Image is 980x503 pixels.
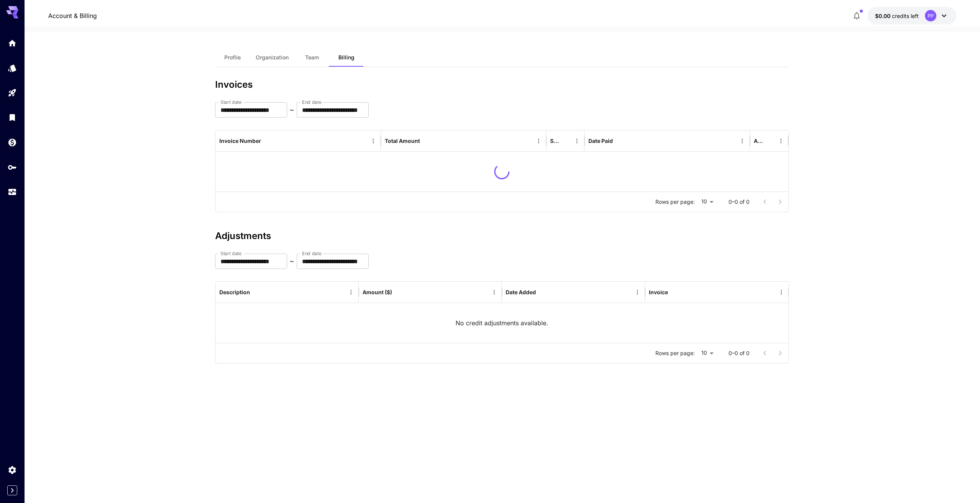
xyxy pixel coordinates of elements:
[649,289,668,295] div: Invoice
[251,287,261,298] button: Sort
[456,318,548,328] p: No credit adjustments available.
[8,138,17,147] div: Wallet
[737,136,748,146] button: Menu
[572,136,582,146] button: Menu
[632,287,643,298] button: Menu
[338,54,354,61] span: Billing
[346,287,356,298] button: Menu
[875,12,919,20] div: $0.00
[8,162,17,172] div: API Keys
[290,105,294,115] p: ~
[698,347,716,359] div: 10
[875,13,892,19] span: $0.00
[8,187,17,197] div: Usage
[669,287,679,298] button: Sort
[305,54,319,61] span: Team
[48,11,97,20] a: Account & Billing
[561,136,572,146] button: Sort
[765,136,776,146] button: Sort
[754,138,764,144] div: Action
[698,196,716,207] div: 10
[368,136,379,146] button: Menu
[8,63,17,73] div: Models
[302,250,321,257] label: End date
[262,136,273,146] button: Sort
[614,136,624,146] button: Sort
[8,38,17,48] div: Home
[537,287,547,298] button: Sort
[220,99,242,105] label: Start date
[489,287,500,298] button: Menu
[655,349,695,357] p: Rows per page:
[550,138,560,144] div: Status
[7,485,17,495] button: Expand sidebar
[385,138,420,144] div: Total Amount
[363,289,392,295] div: Amount ($)
[8,465,17,475] div: Settings
[215,79,789,90] h3: Invoices
[290,257,294,266] p: ~
[776,136,786,146] button: Menu
[8,88,17,98] div: Playground
[506,289,536,295] div: Date Added
[220,250,242,257] label: Start date
[219,289,250,295] div: Description
[302,99,321,105] label: End date
[48,11,97,20] nav: breadcrumb
[728,349,750,357] p: 0–0 of 0
[215,231,789,241] h3: Adjustments
[892,13,919,19] span: credits left
[925,10,936,21] div: PP
[867,7,956,25] button: $0.00PP
[533,136,544,146] button: Menu
[421,136,431,146] button: Sort
[776,287,787,298] button: Menu
[224,54,241,61] span: Profile
[588,138,613,144] div: Date Paid
[256,54,289,61] span: Organization
[728,198,750,206] p: 0–0 of 0
[655,198,695,206] p: Rows per page:
[219,138,261,144] div: Invoice Number
[393,287,403,298] button: Sort
[8,113,17,122] div: Library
